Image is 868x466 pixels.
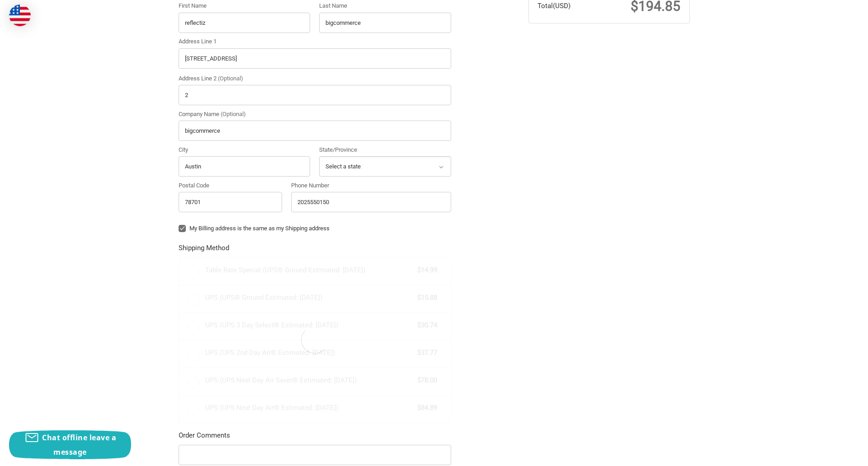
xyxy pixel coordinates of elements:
[179,145,311,154] label: City
[179,181,283,190] label: Postal Code
[179,37,451,46] label: Address Line 1
[218,75,243,82] small: (Optional)
[291,181,451,190] label: Phone Number
[221,111,246,117] small: (Optional)
[179,74,451,83] label: Address Line 2
[9,5,31,26] img: duty and tax information for United States
[9,430,131,459] button: Chat offline leave a message
[319,1,451,10] label: Last Name
[179,110,451,119] label: Company Name
[42,433,116,457] span: Chat offline leave a message
[179,430,230,445] legend: Order Comments
[538,2,571,10] span: Total (USD)
[179,225,451,232] label: My Billing address is the same as my Shipping address
[179,1,311,10] label: First Name
[319,145,451,154] label: State/Province
[76,4,104,12] span: Checkout
[179,243,229,257] legend: Shipping Method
